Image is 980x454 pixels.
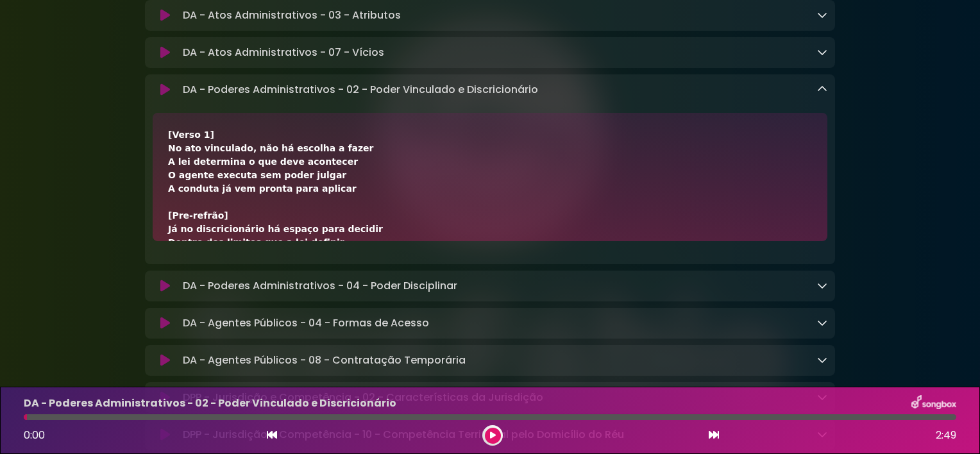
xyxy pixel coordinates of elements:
[911,395,956,412] img: songbox-logo-white.png
[936,428,956,443] span: 2:49
[24,396,396,411] p: DA - Poderes Administrativos - 02 - Poder Vinculado e Discricionário
[183,82,538,97] p: DA - Poderes Administrativos - 02 - Poder Vinculado e Discricionário
[183,353,466,368] p: DA - Agentes Públicos - 08 - Contratação Temporária
[183,45,384,60] p: DA - Atos Administrativos - 07 - Vícios
[183,278,457,294] p: DA - Poderes Administrativos - 04 - Poder Disciplinar
[183,8,401,23] p: DA - Atos Administrativos - 03 - Atributos
[24,428,45,442] span: 0:00
[183,315,429,331] p: DA - Agentes Públicos - 04 - Formas de Acesso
